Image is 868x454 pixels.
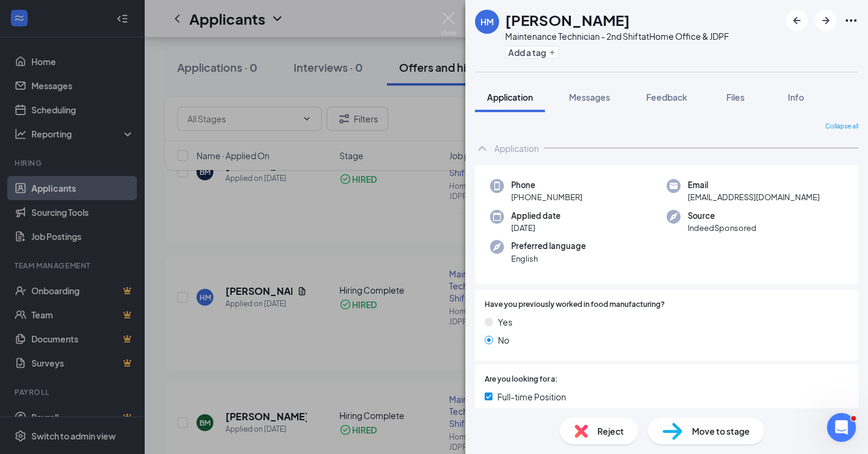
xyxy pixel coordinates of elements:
[825,122,858,131] span: Collapse all
[505,30,729,42] div: Maintenance Technician - 2nd Shift at Home Office & JDPF
[511,222,561,234] span: [DATE]
[815,10,837,31] button: ArrowRight
[494,142,539,154] div: Application
[844,13,858,28] svg: Ellipses
[485,299,665,311] span: Have you previously worked in food manufacturing?
[569,92,610,102] span: Messages
[511,210,561,222] span: Applied date
[688,179,820,191] span: Email
[726,92,744,102] span: Files
[688,222,756,234] span: IndeedSponsored
[646,92,687,102] span: Feedback
[688,210,756,222] span: Source
[480,16,494,28] div: HM
[511,253,586,265] span: English
[498,315,512,329] span: Yes
[688,191,820,203] span: [EMAIL_ADDRESS][DOMAIN_NAME]
[692,424,750,438] span: Move to stage
[790,13,804,28] svg: ArrowLeftNew
[505,10,630,30] h1: [PERSON_NAME]
[511,179,582,191] span: Phone
[549,49,556,56] svg: Plus
[497,390,566,403] span: Full-time Position
[511,191,582,203] span: [PHONE_NUMBER]
[475,141,489,156] svg: ChevronUp
[597,424,624,438] span: Reject
[511,240,586,252] span: Preferred language
[505,46,559,58] button: PlusAdd a tag
[786,10,808,31] button: ArrowLeftNew
[485,374,558,385] span: Are you looking for a:
[487,92,533,102] span: Application
[827,413,856,442] iframe: Intercom live chat
[497,408,568,421] span: Part-time Position
[498,333,509,347] span: No
[788,92,804,102] span: Info
[819,13,833,28] svg: ArrowRight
